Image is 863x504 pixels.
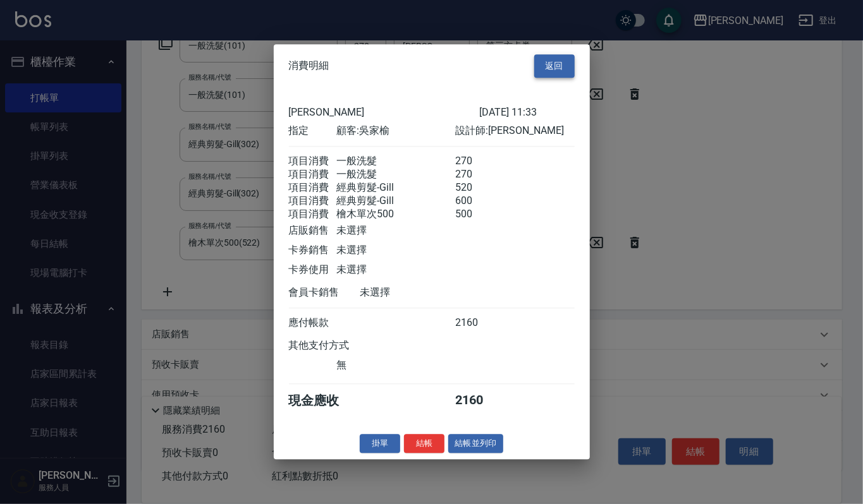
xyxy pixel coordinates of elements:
div: 未選擇 [336,224,455,237]
div: 270 [455,168,503,181]
div: 未選擇 [360,286,479,299]
div: 未選擇 [336,263,455,277]
div: 現金應收 [289,392,360,409]
div: 顧客: 吳家榆 [336,124,455,138]
div: 檜木單次500 [336,208,455,221]
div: 項目消費 [289,181,336,195]
div: 設計師: [PERSON_NAME] [455,124,574,138]
div: 項目消費 [289,155,336,168]
span: 消費明細 [289,60,329,73]
div: 項目消費 [289,208,336,221]
div: 指定 [289,124,336,138]
div: 無 [336,359,455,372]
div: 經典剪髮-Gill [336,181,455,195]
div: 600 [455,195,503,208]
div: 會員卡銷售 [289,286,360,299]
div: 一般洗髮 [336,168,455,181]
div: [DATE] 11:33 [479,106,575,118]
div: [PERSON_NAME] [289,106,479,118]
div: 卡券使用 [289,263,336,277]
div: 一般洗髮 [336,155,455,168]
button: 結帳並列印 [448,434,503,453]
div: 2160 [455,392,503,409]
button: 返回 [534,54,575,78]
div: 應付帳款 [289,316,336,330]
div: 520 [455,181,503,195]
div: 2160 [455,316,503,330]
div: 項目消費 [289,168,336,181]
div: 經典剪髮-Gill [336,195,455,208]
div: 項目消費 [289,195,336,208]
div: 店販銷售 [289,224,336,237]
div: 其他支付方式 [289,339,384,352]
div: 500 [455,208,503,221]
button: 掛單 [360,434,400,453]
div: 270 [455,155,503,168]
button: 結帳 [404,434,444,453]
div: 卡券銷售 [289,244,336,257]
div: 未選擇 [336,244,455,257]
